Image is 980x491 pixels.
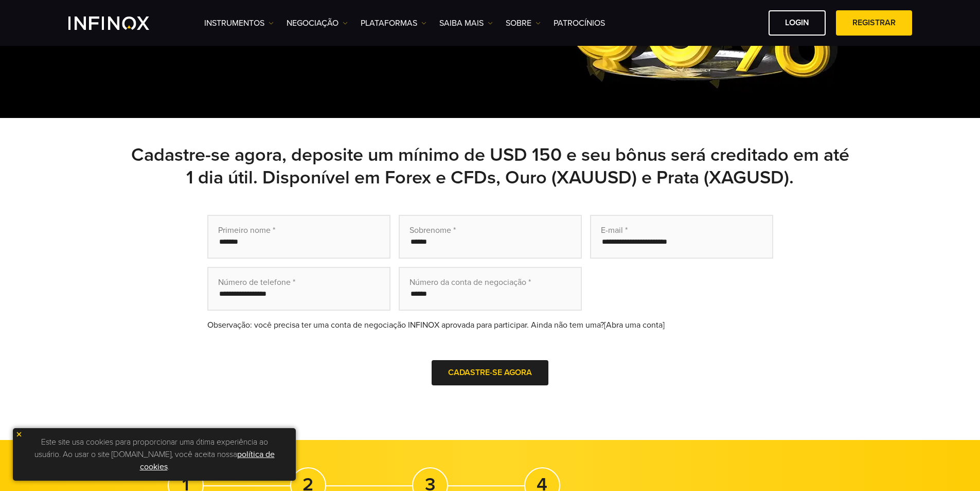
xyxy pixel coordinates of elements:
[204,17,274,29] a: Instrumentos
[448,367,532,378] span: Cadastre-se agora
[361,17,426,29] a: PLATAFORMAS
[432,360,548,385] button: Cadastre-se agora
[506,17,541,29] a: SOBRE
[18,433,291,476] p: Este site usa cookies para proporcionar uma ótima experiência ao usuário. Ao usar o site [DOMAIN_...
[769,10,826,36] a: Login
[604,320,665,330] a: [Abra uma conta]
[836,10,912,36] a: Registrar
[15,431,23,438] img: yellow close icon
[287,17,348,29] a: NEGOCIAÇÃO
[130,144,850,189] h2: Cadastre-se agora, deposite um mínimo de USD 150 e seu bônus será creditado em até 1 dia útil. Di...
[439,17,493,29] a: Saiba mais
[554,17,605,29] a: Patrocínios
[207,319,773,331] div: Observação: você precisa ter uma conta de negociação INFINOX aprovada para participar. Ainda não ...
[68,16,173,30] a: INFINOX Logo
